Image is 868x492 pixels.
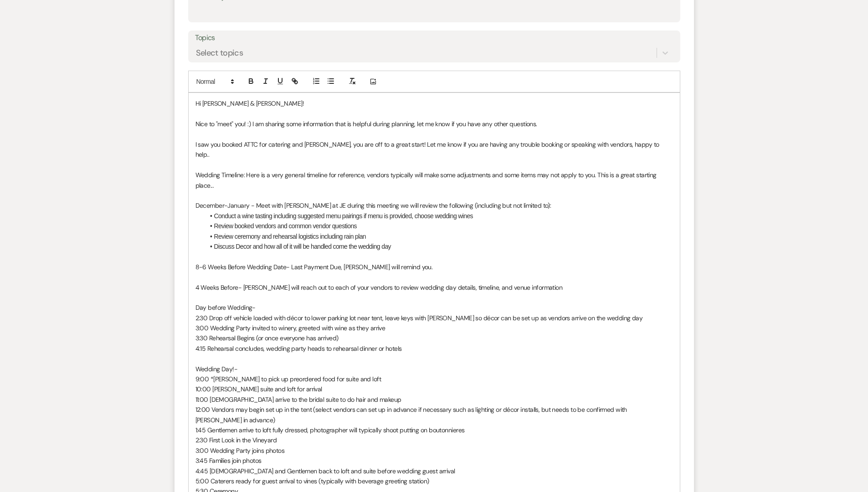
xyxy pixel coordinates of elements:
p: Day before Wedding- [195,302,673,313]
p: I saw you booked ATTC for catering and [PERSON_NAME], you are off to a great start! Let me know i... [195,139,673,160]
p: Wedding Day!- [195,364,673,374]
p: 3:00 Wedding Party invited to winery, greeted with wine as they arrive [195,323,673,333]
p: 2:30 Drop off vehicle loaded with décor to lower parking lot near tent, leave keys with [PERSON_N... [195,313,673,323]
p: Wedding Timeline: Here is a very general timeline for reference, vendors typically will make some... [195,170,673,190]
p: 2:30 First Look in the Vineyard [195,435,673,445]
p: 4 Weeks Before- [PERSON_NAME] will reach out to each of your vendors to review wedding day detail... [195,282,673,292]
p: Hi [PERSON_NAME] & [PERSON_NAME]! [195,98,673,108]
p: 10:00 [PERSON_NAME] suite and loft for arrival [195,384,673,394]
p: 11:00 [DEMOGRAPHIC_DATA] arrive to the bridal suite to do hair and makeup [195,395,673,405]
p: Nice to "meet" you! :) I am sharing some information that is helpful during planning, let me know... [195,119,673,129]
p: December-January - Meet with [PERSON_NAME] at JE during this meeting we will review the following... [195,200,673,210]
p: 1:45 Gentlemen arrive to loft fully dressed, photographer will typically shoot putting on boutonn... [195,425,673,435]
p: 4:15 Rehearsal concludes, wedding party heads to rehearsal dinner or hotels [195,343,673,354]
p: 8-6 Weeks Before Wedding Date- Last Payment Due, [PERSON_NAME] will remind you. [195,262,673,272]
li: Review booked vendors and common vendor questions [205,221,673,231]
li: Conduct a wine tasting including suggested menu pairings if menu is provided, choose wedding wines [205,211,673,221]
p: 3:45 Families join photos [195,456,673,466]
label: Topics [195,31,673,45]
div: Select topics [196,47,243,59]
li: Review ceremony and rehearsal logistics including rain plan [205,231,673,241]
p: 3:30 Rehearsal Begins (or once everyone has arrived) [195,333,673,343]
li: Discuss Decor and how all of it will be handled come the wedding day [205,241,673,251]
p: 12:00 Vendors may begin set up in the tent (select vendors can set up in advance if necessary suc... [195,405,673,425]
p: 9:00 *[PERSON_NAME] to pick up preordered food for suite and loft [195,374,673,384]
p: 3:00 Wedding Party joins photos [195,446,673,456]
p: 5:00 Caterers ready for guest arrival to vines (typically with beverage greeting station) [195,476,673,486]
p: 4:45 [DEMOGRAPHIC_DATA] and Gentlemen back to loft and suite before wedding guest arrival [195,466,673,476]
